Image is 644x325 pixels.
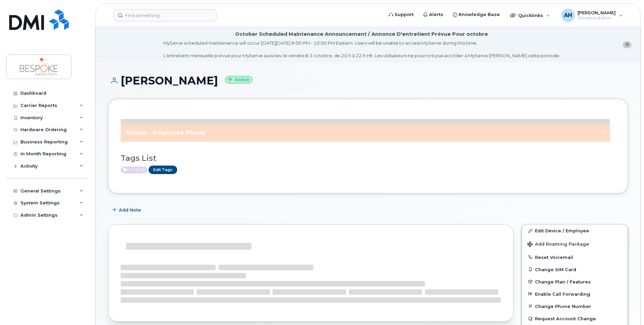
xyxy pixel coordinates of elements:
[225,76,252,84] small: Active
[108,75,628,87] h1: [PERSON_NAME]
[522,263,628,276] button: Change SIM Card
[522,276,628,288] button: Change Plan / Features
[149,166,177,174] a: Edit Tags
[121,167,148,173] span: Active
[522,300,628,312] button: Change Phone Number
[522,288,628,300] button: Enable Call Forwarding
[535,279,591,284] span: Change Plan / Features
[235,31,488,38] div: October Scheduled Maintenance Announcement / Annonce D'entretient Prévue Pour octobre
[522,251,628,263] button: Reset Voicemail
[119,207,141,213] span: Add Note
[522,237,628,251] button: Add Roaming Package
[623,41,631,48] button: close notification
[527,242,589,248] span: Add Roaming Package
[535,291,590,296] span: Enable Call Forwarding
[602,129,604,134] span: ×
[126,129,205,136] span: Device - Employee Phone
[108,204,147,216] button: Add Note
[602,130,604,134] button: Close
[522,312,628,325] button: Request Account Change
[522,225,628,237] a: Edit Device / Employee
[121,154,615,162] h3: Tags List
[163,40,560,59] div: MyServe scheduled maintenance will occur [DATE][DATE] 8:00 PM - 10:00 PM Eastern. Users will be u...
